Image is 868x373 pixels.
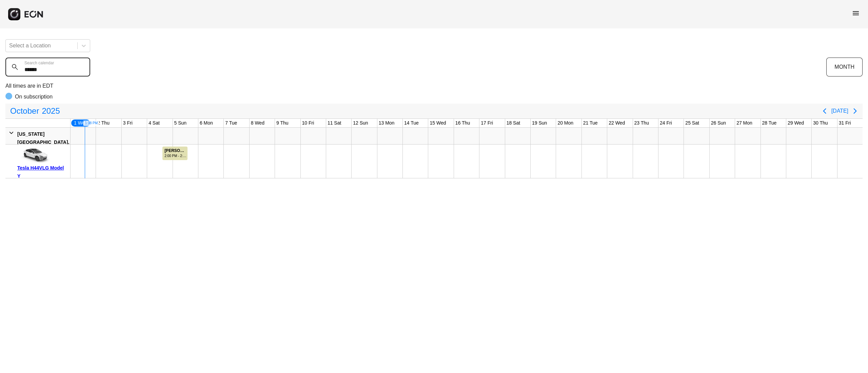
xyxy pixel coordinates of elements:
div: 11 Sat [326,119,342,127]
div: 31 Fri [837,119,852,127]
div: 20 Mon [556,119,575,127]
div: 7 Tue [224,119,238,127]
div: 19 Sun [531,119,548,127]
div: 2:00 PM - 2:00 PM [164,153,186,158]
div: 12 Sun [352,119,369,127]
img: car [17,147,51,164]
div: 26 Sun [710,119,727,127]
div: 5 Sun [173,119,188,127]
div: 23 Thu [633,119,650,127]
div: 18 Sat [505,119,521,127]
div: Tesla H44VLG Model Y [17,164,68,180]
button: October2025 [6,104,64,118]
button: [DATE] [831,105,848,117]
div: 1 Wed [71,119,91,127]
div: 16 Thu [454,119,471,127]
div: Rented for 1 days by Justin Gonzalez Current status is verified [162,145,188,160]
div: 6 Mon [198,119,214,127]
div: 9 Thu [275,119,290,127]
div: 17 Fri [479,119,494,127]
p: On subscription [15,93,53,101]
div: 13 Mon [377,119,396,127]
div: [PERSON_NAME] #76372 [164,148,186,153]
button: MONTH [826,58,863,76]
div: 30 Thu [812,119,829,127]
div: [US_STATE][GEOGRAPHIC_DATA], [GEOGRAPHIC_DATA] [17,130,69,154]
span: menu [852,9,860,17]
div: 29 Wed [786,119,805,127]
div: 3 Fri [122,119,134,127]
span: 2025 [40,104,61,118]
div: 4 Sat [147,119,161,127]
div: 10 Fri [301,119,316,127]
div: 25 Sat [684,119,700,127]
button: Next page [848,104,862,118]
div: 14 Tue [403,119,420,127]
div: 21 Tue [582,119,599,127]
div: 15 Wed [428,119,447,127]
div: 2 Thu [96,119,111,127]
label: Search calendar [24,60,54,66]
div: 27 Mon [735,119,754,127]
div: 8 Wed [250,119,266,127]
button: Previous page [818,104,831,118]
span: October [9,104,40,118]
div: 22 Wed [607,119,626,127]
p: All times are in EDT [5,82,863,90]
div: 24 Fri [658,119,673,127]
div: 28 Tue [761,119,778,127]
